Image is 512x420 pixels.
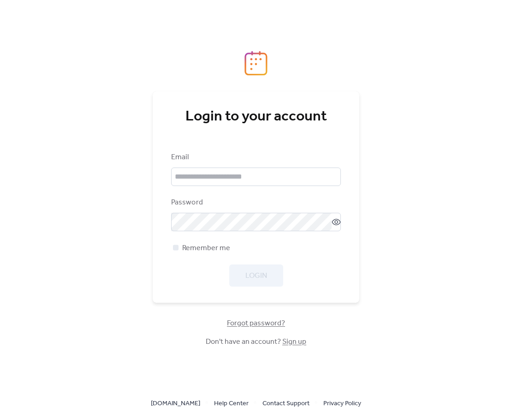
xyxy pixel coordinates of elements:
[206,336,306,348] span: Don't have an account?
[282,335,306,349] a: Sign up
[214,397,249,409] a: Help Center
[151,397,200,409] a: [DOMAIN_NAME]
[227,321,285,326] a: Forgot password?
[227,318,285,329] span: Forgot password?
[182,243,230,254] span: Remember me
[323,398,361,409] span: Privacy Policy
[262,398,310,409] span: Contact Support
[262,397,310,409] a: Contact Support
[171,197,339,208] div: Password
[171,152,339,163] div: Email
[214,398,249,409] span: Help Center
[171,108,341,126] div: Login to your account
[323,397,361,409] a: Privacy Policy
[151,398,200,409] span: [DOMAIN_NAME]
[244,51,268,76] img: logo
